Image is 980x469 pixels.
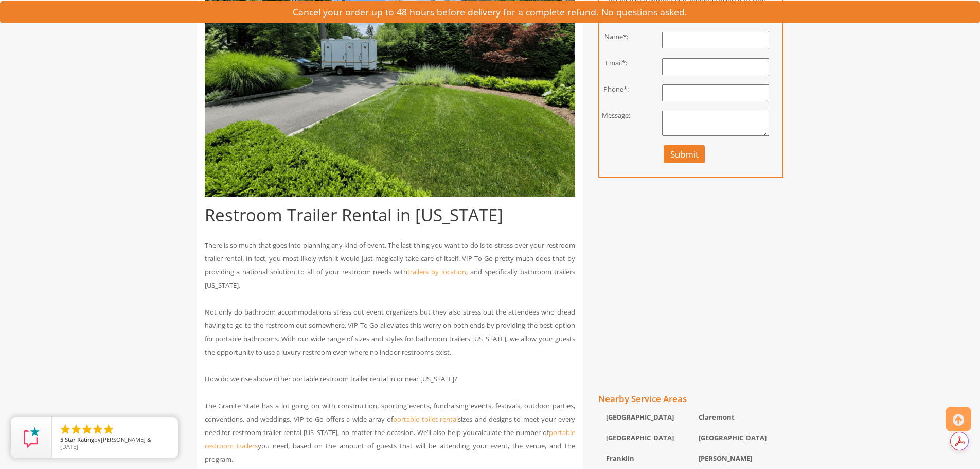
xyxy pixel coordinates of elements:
p: There is so much that goes into planning any kind of event. The last thing you want to do is to s... [205,238,575,292]
a: portable toilet rental [393,414,458,424]
div: Email*: [592,58,642,68]
p: How do we rise above other portable restroom trailer rental in or near [US_STATE]? [205,372,575,386]
div: Message: [592,111,642,120]
span: 5 [60,436,63,443]
p: Not only do bathroom accommodations stress out event organizers but they also stress out the atte... [205,305,575,359]
div: Phone*: [592,84,642,94]
span: you need [258,441,288,450]
li:  [81,423,93,436]
h1: Restroom Trailer Rental in [US_STATE] [205,206,575,224]
span: [PERSON_NAME] &. [101,436,153,443]
li:  [70,423,82,436]
span: by [60,437,170,444]
img: Review Rating [21,427,42,448]
a: trailers by location [407,267,466,276]
button: Submit [664,145,705,163]
div: Claremont [691,409,783,429]
div: [GEOGRAPHIC_DATA] [691,429,783,450]
div: [GEOGRAPHIC_DATA] [598,409,691,429]
li:  [59,423,72,436]
div: [GEOGRAPHIC_DATA] [598,429,691,450]
span: Star Rating [65,436,94,443]
span: [DATE] [60,443,78,450]
li:  [102,423,115,436]
a: portable restroom trailers [205,428,575,450]
p: The Granite State has a lot going on with construction, sporting events, fundraising events, fest... [205,399,575,466]
div: Name*: [592,32,642,42]
li:  [92,423,104,436]
span: calculate the number of [475,428,549,437]
h4: Nearby Service Areas [598,394,783,404]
